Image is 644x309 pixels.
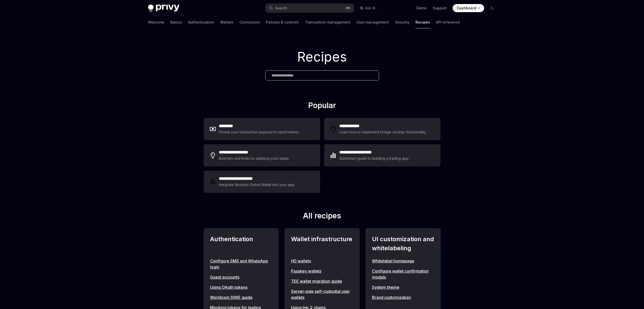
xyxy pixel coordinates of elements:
div: Learn how to implement bridge onramp functionality. [339,129,428,135]
h2: Wallet infrastructure [291,235,353,253]
div: Integrate Abstract Global Wallet into your app. [219,182,296,188]
a: Security [395,16,409,28]
a: Policies & controls [266,16,299,28]
a: Dashboard [453,4,484,12]
div: Search... [275,5,289,11]
h2: All recipes [204,211,441,222]
h2: Authentication [210,235,272,253]
a: Server-side self-custodial user wallets [291,288,353,300]
span: Ask AI [365,6,375,11]
a: Welcome [148,16,164,28]
a: Transaction management [305,16,350,28]
a: Passkey wallets [291,268,353,274]
a: Configure SMS and WhatsApp login [210,258,272,270]
a: Whitelabel homepage [372,258,434,264]
a: **** ****Format your transaction payload to send tokens. [204,118,320,140]
a: Wallets [220,16,233,28]
button: Search...⌘K [265,4,354,13]
a: API reference [436,16,460,28]
div: Quickstart guide to building a trading app. [339,155,409,161]
div: Format your transaction payload to send tokens. [219,129,300,135]
a: Demo [417,6,427,11]
button: Ask AI [357,4,379,13]
a: TEE wallet migration guide [291,278,353,284]
a: **** **** ***Learn how to implement bridge onramp functionality. [324,118,441,140]
a: HD wallets [291,258,353,264]
a: Brand customization [372,294,434,300]
a: Configure wallet confirmation modals [372,268,434,280]
button: Toggle dark mode [488,4,496,12]
img: dark logo [148,5,179,12]
a: System theme [372,284,434,290]
a: User management [357,16,389,28]
a: Connectors [239,16,260,28]
a: Basics [170,16,182,28]
a: Authentication [188,16,214,28]
a: Support [433,6,447,11]
div: Best tips and tricks to optimize your setup. [219,155,290,161]
h2: Popular [204,101,441,112]
a: Recipes [416,16,430,28]
h2: UI customization and whitelabeling [372,235,434,253]
a: Using OAuth tokens [210,284,272,290]
span: ⌘ K [346,6,351,10]
span: Dashboard [457,6,476,11]
a: Worldcoin SIWE guide [210,294,272,300]
a: Guest accounts [210,274,272,280]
